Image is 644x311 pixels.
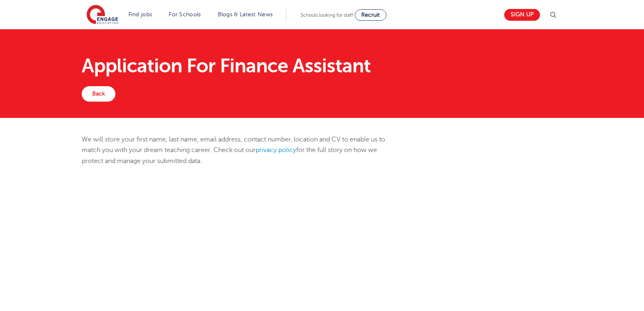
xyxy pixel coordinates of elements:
[87,5,118,25] img: Engage Education
[82,56,562,76] h1: Application For Finance Assistant
[218,11,273,17] a: Blogs & Latest News
[128,11,152,17] a: Find jobs
[256,146,296,154] a: privacy policy
[355,9,386,21] a: Recruit
[504,9,540,21] a: Sign up
[361,12,380,18] span: Recruit
[82,86,115,102] a: Back
[169,11,201,17] a: For Schools
[82,134,398,166] p: We will store your first name, last name, email address, contact number, location and CV to enabl...
[301,12,353,18] span: Schools looking for staff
